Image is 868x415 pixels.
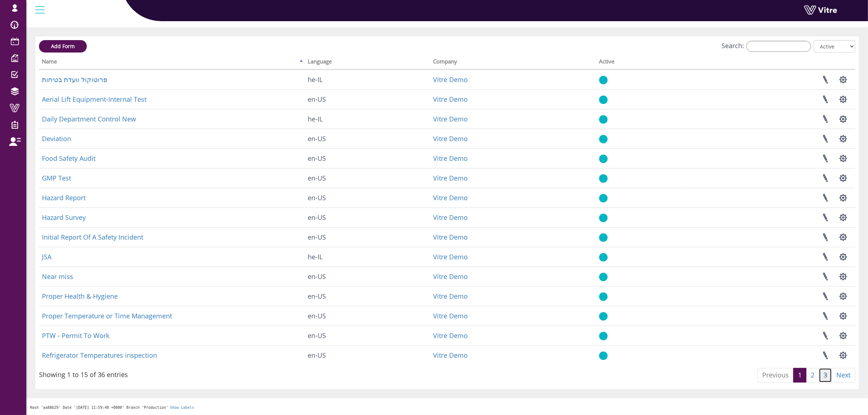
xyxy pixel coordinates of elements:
a: Vitre Demo [433,351,468,360]
td: en-US [305,148,430,168]
a: Vitre Demo [433,115,468,123]
td: en-US [305,306,430,326]
span: Hash 'aa88b29' Date '[DATE] 11:59:40 +0000' Branch 'Production' [30,406,168,410]
td: en-US [305,188,430,207]
a: 3 [819,368,832,383]
a: Aerial Lift Equipment-Internal Test [42,95,147,104]
td: en-US [305,207,430,227]
td: he-IL [305,109,430,129]
a: Vitre Demo [433,174,468,182]
img: yes [599,331,608,341]
td: en-US [305,227,430,247]
th: Name: activate to sort column descending [39,56,305,70]
td: en-US [305,168,430,188]
a: Vitre Demo [433,95,468,104]
img: yes [599,95,608,104]
th: Company [430,56,596,70]
a: Show Labels [170,406,194,410]
input: Search: [746,41,811,52]
img: yes [599,351,608,360]
a: Vitre Demo [433,252,468,261]
a: JSA [42,252,51,261]
div: Showing 1 to 15 of 36 entries [39,367,128,380]
a: Refrigerator Temperatures inspection [42,351,157,360]
a: Hazard Survey [42,213,86,222]
a: Vitre Demo [433,292,468,300]
td: en-US [305,326,430,345]
a: Vitre Demo [433,311,468,320]
a: Vitre Demo [433,331,468,340]
a: Daily Department Control New [42,115,136,123]
img: yes [599,75,608,85]
a: Vitre Demo [433,154,468,163]
label: Search: [721,41,811,52]
a: 1 [793,368,806,383]
td: en-US [305,286,430,306]
img: yes [599,213,608,222]
img: yes [599,253,608,262]
a: PTW - Permit To Work [42,331,109,340]
img: yes [599,194,608,203]
td: en-US [305,345,430,365]
img: yes [599,312,608,321]
td: he-IL [305,247,430,267]
a: Hazard Report [42,193,86,202]
a: Initial Report Of A Safety Incident [42,233,143,241]
td: he-IL [305,70,430,89]
th: Active [596,56,683,70]
th: Language [305,56,430,70]
a: Previous [758,368,794,383]
img: yes [599,115,608,124]
img: yes [599,233,608,242]
a: Vitre Demo [433,75,468,84]
a: פרוטוקול וועדת בטיחות [42,75,107,84]
a: Next [832,368,855,383]
td: en-US [305,129,430,148]
td: en-US [305,267,430,286]
a: Proper Health & Hygiene [42,292,118,300]
a: Vitre Demo [433,193,468,202]
a: Add Form [39,40,87,53]
a: Near miss [42,272,73,281]
a: Vitre Demo [433,233,468,241]
a: Vitre Demo [433,272,468,281]
a: Vitre Demo [433,213,468,222]
a: Proper Temperature or Time Management [42,311,172,320]
a: Vitre Demo [433,134,468,143]
img: yes [599,272,608,282]
img: yes [599,135,608,144]
a: Food Safety Audit [42,154,96,163]
td: en-US [305,89,430,109]
img: yes [599,292,608,301]
a: GMP Test [42,174,71,182]
a: 2 [806,368,819,383]
a: Deviation [42,134,71,143]
img: yes [599,154,608,163]
span: Add Form [51,43,75,50]
img: yes [599,174,608,183]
